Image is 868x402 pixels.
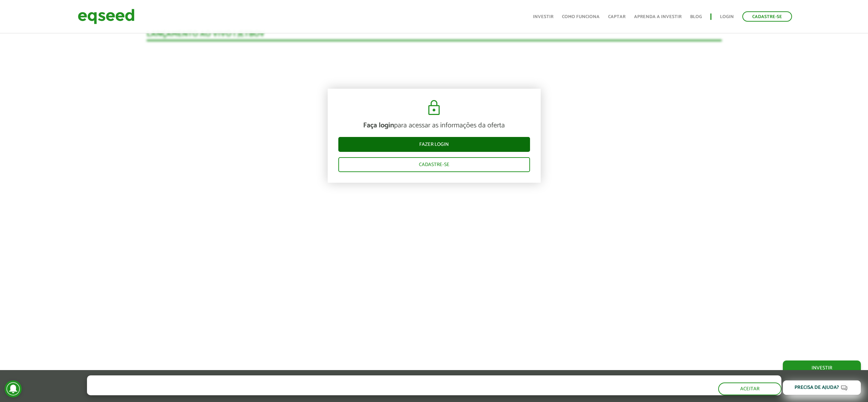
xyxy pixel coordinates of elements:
p: Ao clicar em "aceitar", você aceita nossa . [87,388,344,395]
a: Captar [608,15,626,19]
a: Cadastre-se [338,157,530,172]
a: Investir [533,15,553,19]
a: Cadastre-se [742,11,792,22]
img: cadeado.svg [425,99,443,116]
a: Aprenda a investir [634,15,682,19]
a: Blog [690,15,702,19]
strong: Faça login [363,120,394,131]
a: Fazer login [338,137,530,152]
a: Login [720,15,734,19]
p: para acessar as informações da oferta [338,121,530,130]
img: EqSeed [78,7,135,26]
button: Aceitar [718,382,781,395]
a: Como funciona [562,15,600,19]
a: Investir [783,360,861,375]
a: política de privacidade e de cookies [181,389,263,395]
h5: O site da EqSeed utiliza cookies para melhorar sua navegação. [87,375,344,386]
